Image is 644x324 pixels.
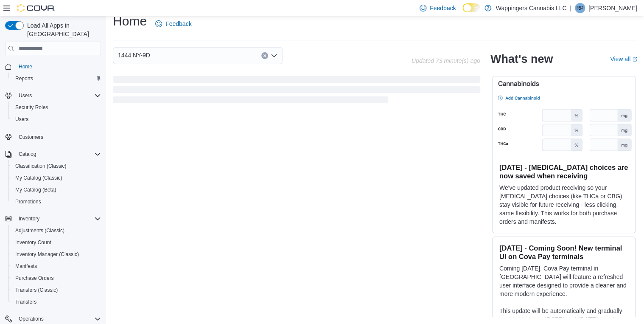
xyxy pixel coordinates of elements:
[15,314,47,324] button: Operations
[118,50,150,60] span: 1444 NY-9D
[8,225,104,237] button: Adjustments (Classic)
[12,161,70,171] a: Classification (Classic)
[2,148,104,160] button: Catalog
[499,183,628,226] p: We've updated product receiving so your [MEDICAL_DATA] choices (like THCa or CBG) stay visible fo...
[12,297,101,307] span: Transfers
[8,272,104,284] button: Purchase Orders
[15,263,37,270] span: Manifests
[15,175,62,181] span: My Catalog (Classic)
[12,249,101,259] span: Inventory Manager (Classic)
[15,239,51,246] span: Inventory Count
[499,163,628,180] h3: [DATE] - [MEDICAL_DATA] choices are now saved when receiving
[15,116,28,123] span: Users
[12,237,101,248] span: Inventory Count
[12,173,101,183] span: My Catalog (Classic)
[19,151,36,158] span: Catalog
[113,78,480,105] span: Loading
[261,52,268,59] button: Clear input
[17,4,55,12] img: Cova
[2,213,104,225] button: Inventory
[8,296,104,308] button: Transfers
[462,3,480,12] input: Dark Mode
[15,186,56,193] span: My Catalog (Beta)
[15,275,54,282] span: Purchase Orders
[8,101,104,113] button: Security Roles
[499,264,628,298] p: Coming [DATE], Cova Pay terminal in [GEOGRAPHIC_DATA] will feature a refreshed user interface des...
[12,161,101,171] span: Classification (Classic)
[430,4,456,12] span: Feedback
[12,185,60,195] a: My Catalog (Beta)
[12,225,101,236] span: Adjustments (Classic)
[19,316,44,322] span: Operations
[499,244,628,261] h3: [DATE] - Coming Soon! New terminal UI on Cova Pay terminals
[12,261,40,271] a: Manifests
[12,185,101,195] span: My Catalog (Beta)
[2,90,104,101] button: Users
[8,237,104,248] button: Inventory Count
[12,114,101,124] span: Users
[8,160,104,172] button: Classification (Classic)
[8,260,104,272] button: Manifests
[8,196,104,208] button: Promotions
[8,248,104,260] button: Inventory Manager (Classic)
[12,173,66,183] a: My Catalog (Classic)
[8,172,104,184] button: My Catalog (Classic)
[588,3,637,13] p: [PERSON_NAME]
[8,113,104,125] button: Users
[12,249,82,259] a: Inventory Manager (Classic)
[15,132,47,142] a: Customers
[15,314,101,324] span: Operations
[12,273,101,283] span: Purchase Orders
[15,214,101,224] span: Inventory
[152,15,195,32] a: Feedback
[19,134,43,141] span: Customers
[2,60,104,73] button: Home
[15,251,79,258] span: Inventory Manager (Classic)
[15,287,58,293] span: Transfers (Classic)
[15,62,36,72] a: Home
[15,198,41,205] span: Promotions
[632,57,637,62] svg: External link
[12,285,101,295] span: Transfers (Classic)
[113,13,147,30] h1: Home
[12,273,57,283] a: Purchase Orders
[12,297,40,307] a: Transfers
[15,149,101,159] span: Catalog
[12,237,55,248] a: Inventory Count
[15,75,33,82] span: Reports
[12,73,36,84] a: Reports
[577,3,584,13] span: RP
[19,215,39,222] span: Inventory
[19,63,32,70] span: Home
[15,90,35,101] button: Users
[15,90,101,101] span: Users
[12,261,101,271] span: Manifests
[12,73,101,84] span: Reports
[544,316,597,323] strong: [DATE] and [DATE]
[15,104,48,111] span: Security Roles
[12,114,32,124] a: Users
[19,92,32,99] span: Users
[610,56,637,62] a: View allExternal link
[12,102,51,113] a: Security Roles
[412,57,480,64] p: Updated 73 minute(s) ago
[8,284,104,296] button: Transfers (Classic)
[15,131,101,142] span: Customers
[12,197,101,207] span: Promotions
[2,130,104,143] button: Customers
[15,61,101,72] span: Home
[8,73,104,85] button: Reports
[12,197,45,207] a: Promotions
[8,184,104,196] button: My Catalog (Beta)
[24,21,101,38] span: Load All Apps in [GEOGRAPHIC_DATA]
[12,102,101,113] span: Security Roles
[490,52,553,66] h2: What's new
[15,163,67,169] span: Classification (Classic)
[575,3,585,13] div: Ripal Patel
[12,225,68,236] a: Adjustments (Classic)
[15,227,64,234] span: Adjustments (Classic)
[496,3,566,13] p: Wappingers Cannabis LLC
[12,285,61,295] a: Transfers (Classic)
[271,52,277,59] button: Open list of options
